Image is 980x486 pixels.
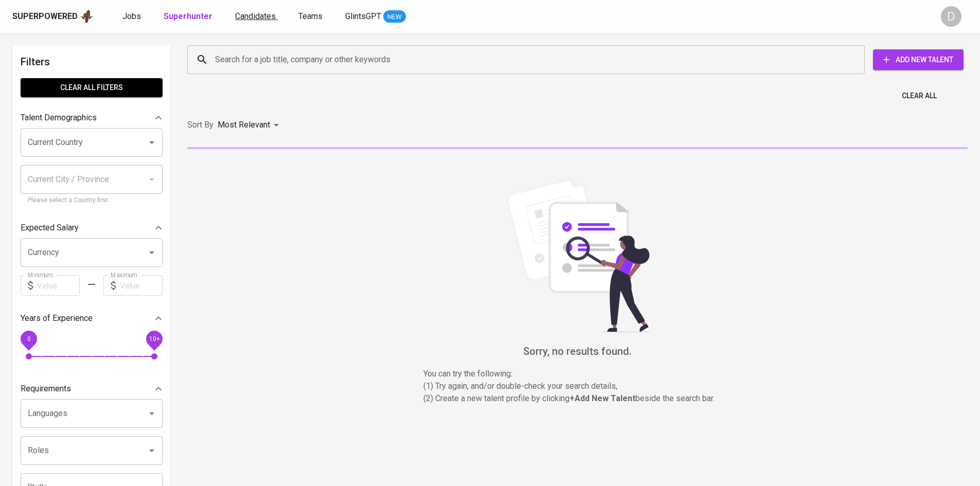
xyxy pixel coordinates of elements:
span: Candidates [235,11,276,21]
button: Open [145,406,159,421]
input: Value [120,275,163,296]
span: Clear All filters [29,81,154,94]
button: Open [145,443,159,458]
button: Open [145,135,159,150]
b: + Add New Talent [569,393,635,403]
a: Jobs [122,10,143,23]
p: Talent Demographics [21,112,97,124]
span: GlintsGPT [345,11,381,21]
a: Teams [298,10,325,23]
h6: Filters [21,53,163,70]
p: Expected Salary [21,222,79,234]
span: NEW [383,12,406,22]
span: 0 [27,335,30,343]
img: app logo [80,9,94,24]
h6: Sorry, no results found. [187,343,968,359]
button: Clear All filters [21,78,163,97]
div: Talent Demographics [21,107,163,128]
p: (1) Try again, and/or double-check your search details, [423,380,732,392]
span: Add New Talent [881,53,955,66]
p: (2) Create a new talent profile by clicking beside the search bar. [423,392,732,405]
div: Most Relevant [218,116,282,135]
span: Teams [298,11,323,21]
div: Requirements [21,379,163,399]
img: file_searching.svg [501,178,655,332]
p: You can try the following : [423,368,732,380]
p: Most Relevant [218,119,270,131]
input: Value [37,275,80,296]
b: Superhunter [164,11,212,21]
div: Years of Experience [21,308,163,329]
button: Add New Talent [873,49,964,70]
div: D [941,6,961,27]
a: Superpoweredapp logo [12,9,94,24]
div: Superpowered [12,11,78,23]
div: Expected Salary [21,218,163,238]
p: Requirements [21,383,71,395]
span: 10+ [149,335,159,343]
p: Please select a Country first [28,195,155,206]
span: Clear All [902,89,937,102]
p: Years of Experience [21,312,93,325]
p: Sort By [187,119,213,131]
a: Superhunter [164,10,215,23]
span: Jobs [122,11,141,21]
button: Clear All [898,86,941,105]
a: GlintsGPT NEW [345,10,406,23]
a: Candidates [235,10,278,23]
button: Open [145,245,159,260]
